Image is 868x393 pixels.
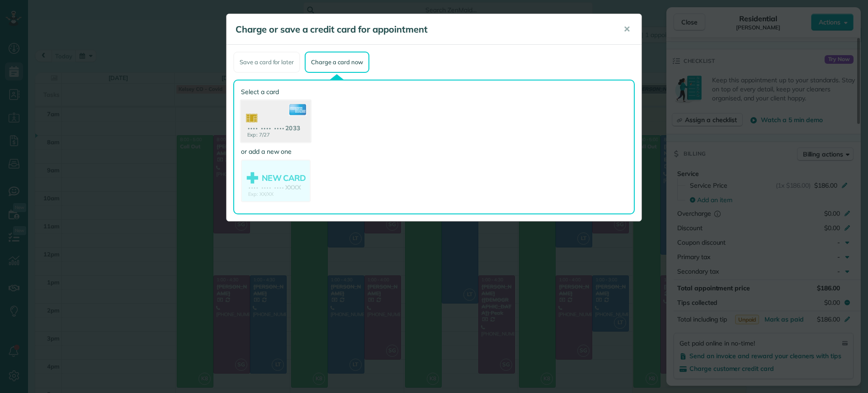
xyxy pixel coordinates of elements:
span: ✕ [623,24,630,34]
div: Save a card for later [233,52,300,73]
label: or add a new one [241,147,311,156]
label: Select a card [241,87,311,96]
div: Charge a card now [305,52,369,73]
h5: Charge or save a credit card for appointment [236,23,611,36]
